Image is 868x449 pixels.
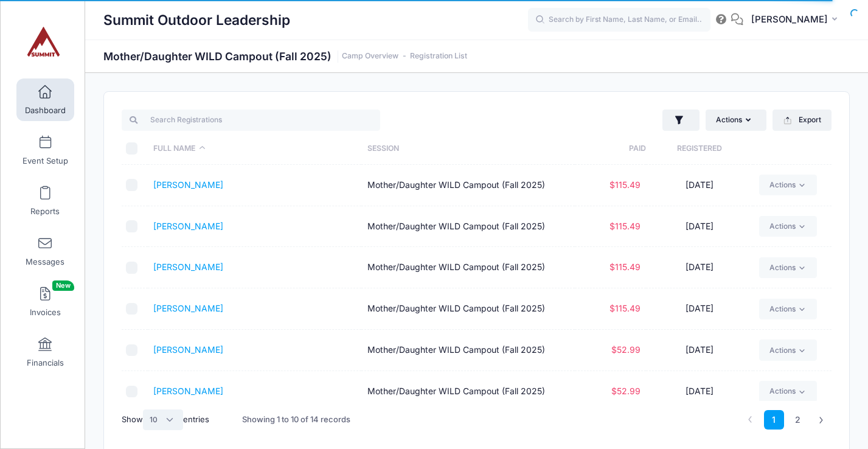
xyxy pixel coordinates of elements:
td: [DATE] [646,330,753,371]
th: Full Name: activate to sort column descending [148,133,361,165]
a: Actions [759,339,817,360]
a: Summit Outdoor Leadership [1,13,86,71]
a: [PERSON_NAME] [153,179,223,190]
a: Financials [16,331,74,374]
a: Camp Overview [342,52,398,61]
a: 2 [788,410,808,430]
td: [DATE] [646,288,753,330]
td: Mother/Daughter WILD Campout (Fall 2025) [361,206,575,248]
td: Mother/Daughter WILD Campout (Fall 2025) [361,165,575,206]
td: [DATE] [646,247,753,288]
td: Mother/Daughter WILD Campout (Fall 2025) [361,288,575,330]
a: [PERSON_NAME] [153,344,223,355]
span: $115.49 [609,262,641,272]
a: [PERSON_NAME] [153,262,223,272]
img: Summit Outdoor Leadership [21,19,66,64]
a: Actions [759,216,817,237]
div: Showing 1 to 10 of 14 records [242,406,350,434]
a: InvoicesNew [16,280,74,323]
span: Dashboard [25,105,66,116]
h1: Summit Outdoor Leadership [103,6,290,34]
td: Mother/Daughter WILD Campout (Fall 2025) [361,330,575,371]
span: Event Setup [23,156,68,166]
a: Messages [16,230,74,273]
th: Registered: activate to sort column ascending [646,133,753,165]
a: Actions [759,299,817,319]
a: Actions [759,381,817,402]
button: Actions [706,110,766,130]
a: Actions [759,175,817,195]
h1: Mother/Daughter WILD Campout (Fall 2025) [103,50,467,63]
span: $115.49 [609,221,641,231]
a: Registration List [410,52,467,61]
span: Reports [30,206,60,217]
span: Invoices [30,307,61,318]
td: Mother/Daughter WILD Campout (Fall 2025) [361,371,575,412]
a: Dashboard [16,78,74,121]
a: [PERSON_NAME] [153,221,223,231]
span: New [52,280,74,291]
label: Show entries [122,409,209,430]
span: Financials [27,358,64,368]
a: [PERSON_NAME] [153,386,223,396]
button: [PERSON_NAME] [743,6,850,34]
td: [DATE] [646,165,753,206]
a: 1 [764,410,784,430]
span: Messages [26,257,64,267]
span: $115.49 [609,179,641,190]
button: Export [773,110,832,130]
a: [PERSON_NAME] [153,303,223,313]
input: Search Registrations [122,110,380,130]
select: Showentries [143,409,183,430]
td: [DATE] [646,371,753,412]
span: $52.99 [611,386,641,396]
span: [PERSON_NAME] [751,13,828,26]
th: Paid: activate to sort column ascending [575,133,646,165]
span: $115.49 [609,303,641,313]
td: Mother/Daughter WILD Campout (Fall 2025) [361,247,575,288]
span: $52.99 [611,344,641,355]
input: Search by First Name, Last Name, or Email... [528,8,710,32]
a: Actions [759,257,817,278]
th: Session: activate to sort column ascending [361,133,575,165]
td: [DATE] [646,206,753,248]
a: Reports [16,179,74,222]
a: Event Setup [16,129,74,172]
